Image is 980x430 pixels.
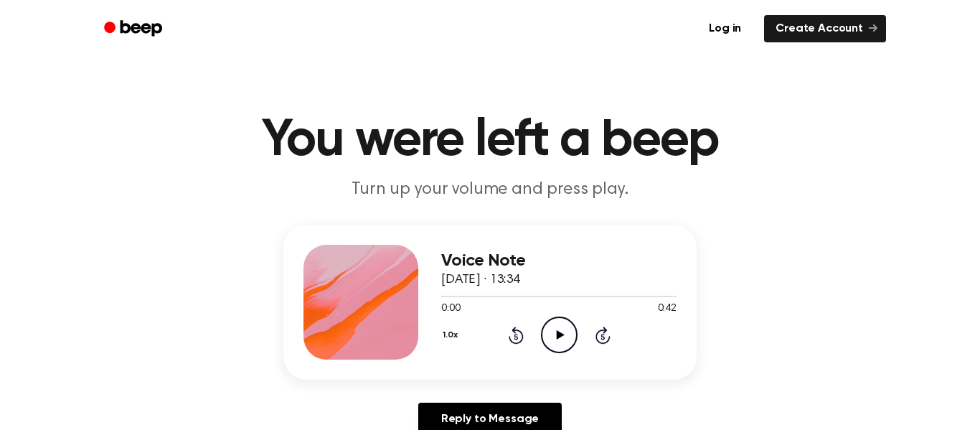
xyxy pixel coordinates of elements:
a: Create Account [764,15,886,42]
h3: Voice Note [441,251,677,271]
p: Turn up your volume and press play. [215,178,765,202]
button: 1.0x [441,323,463,347]
a: Beep [94,15,175,43]
span: 0:00 [441,302,460,317]
h1: You were left a beep [123,115,857,167]
span: 0:42 [658,302,677,317]
a: Log in [694,12,755,45]
span: [DATE] · 13:34 [441,274,520,286]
